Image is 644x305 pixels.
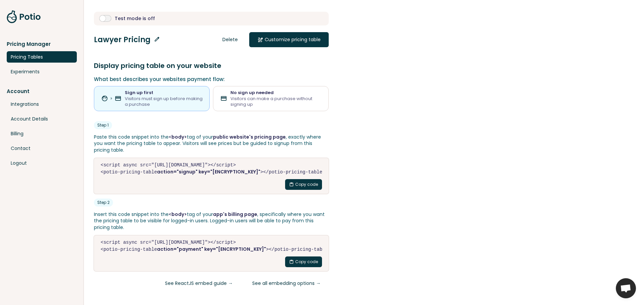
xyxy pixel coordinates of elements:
span: credit_card [220,95,227,102]
p: Paste this code snippet into the tag of your , exactly where you want the pricing table to appear... [94,134,329,154]
code: <body> [169,211,187,218]
span: edit [154,36,160,42]
button: content_pasteCopy code [285,256,322,267]
span: draw [257,37,263,43]
span: content_paste [289,182,294,187]
a: Account Details [7,113,77,125]
code: <body> [169,134,187,140]
a: Logout [7,157,77,169]
div: No sign up needed [230,90,322,96]
div: Pricing Manager [7,40,77,48]
button: Copied! [285,179,322,190]
code: <script async src="[URL][DOMAIN_NAME]"></script> <potio-pricing-table ></potio-pricing-table> [101,162,322,175]
span: content_paste [289,259,294,264]
p: What best describes your websites payment flow: [94,76,329,83]
div: Step 2 [94,199,113,207]
div: Step 1 [94,121,112,129]
a: drawCustomize pricing table [249,32,329,47]
span: face [101,95,108,102]
a: Experiments [7,66,77,77]
div: Visitors must sign up before making a purchase [125,96,203,107]
a: See all embedding options → [244,276,329,291]
span: arrow_right [108,95,115,102]
div: Visitors can make a purchase without signing up [230,96,322,107]
b: action="payment" key="[ENCRYPTION_KEY]" [157,246,266,252]
span: credit_card [115,95,121,102]
code: <script async src="[URL][DOMAIN_NAME]"></script> <potio-pricing-table ></potio-pricing-table> [101,239,322,253]
div: Test mode is off [115,15,155,22]
h3: Display pricing table on your website [94,61,329,71]
b: action="signup" key="[ENCRYPTION_KEY]" [157,168,260,175]
b: app's billing page [213,211,257,218]
a: Integrations [7,98,77,110]
p: Insert this code snippet into the tag of your , specifically where you want the pricing table to ... [94,211,329,231]
div: Sign up first [125,90,203,96]
a: Delete [214,32,246,47]
b: public website's pricing page [213,134,286,140]
a: Open chat [616,278,636,298]
a: Pricing Tables [7,51,77,63]
a: Contact [7,143,77,154]
a: See ReactJS embed guide → [157,276,241,291]
a: Account [7,87,77,95]
a: Billing [7,128,77,139]
h2: Lawyer Pricing [94,34,160,45]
